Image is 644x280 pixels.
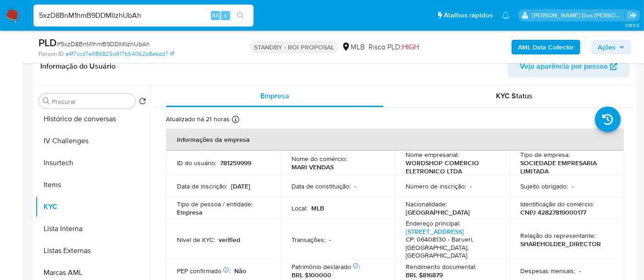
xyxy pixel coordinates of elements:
[444,11,493,20] span: Atalhos rápidos
[502,11,510,19] a: Notificações
[508,55,629,77] button: Veja aparência por pessoa
[35,174,150,196] button: Items
[177,159,216,167] p: ID do usuário :
[177,208,203,216] p: Empresa
[520,200,594,208] p: Identificação do comércio :
[292,263,360,271] p: Patrimônio declarado :
[512,40,580,54] button: AML Data Collector
[224,11,227,20] span: s
[406,159,495,175] p: WORDSHOP COMERCIO ELETRONICO LTDA
[329,236,331,244] p: -
[219,236,240,244] p: verified
[406,182,467,190] p: Número de inscrição :
[35,108,150,130] button: Histórico de conversas
[35,218,150,240] button: Lista Interna
[406,263,477,271] p: Rendimento documental :
[35,152,150,174] button: Insurtech
[292,155,347,163] p: Nome do comércio :
[402,42,419,52] span: HIGH
[57,39,150,48] span: # 5xzD8BnM1hmB9DDMlIzhUbAh
[311,204,324,212] p: MLB
[406,151,459,159] p: Nome empresarial :
[520,240,601,248] p: SHAREHOLDER_DIRECTOR
[177,200,253,208] p: Tipo de pessoa / entidade :
[35,130,150,152] button: IV Challenges
[579,267,581,275] p: -
[520,267,575,275] p: Despesas mensais :
[234,267,246,275] p: Não
[520,159,609,175] p: SOCIEDADE EMPRESARIA LIMITADA
[406,219,461,227] p: Endereço principal :
[33,10,253,22] input: Pesquise usuários ou casos...
[591,40,631,54] button: Ações
[292,163,334,171] p: MARI VENDAS
[520,151,570,159] p: Tipo de empresa :
[43,97,50,105] button: Procurar
[520,232,595,240] p: Relação do representante :
[66,50,174,58] a: e4f7ccd7e089825d917b64062b8ebdd7
[406,271,443,279] p: BRL $816879
[520,208,586,216] p: CNPJ 42827819000177
[250,41,338,54] p: STANDBY - ROI PROPOSAL
[406,200,447,208] p: Nacionalidade :
[470,182,472,190] p: -
[35,196,150,218] button: KYC
[166,115,230,124] p: Atualizado há 21 horas
[598,40,616,54] span: Ações
[212,11,219,20] span: Alt
[518,40,574,54] b: AML Data Collector
[231,9,250,22] button: search-icon
[220,159,251,167] p: 781259999
[166,129,624,151] th: Informações da empresa
[625,22,639,29] span: 3.163.0
[406,208,470,216] p: [GEOGRAPHIC_DATA]
[39,35,57,50] b: PLD
[52,97,132,106] input: Procurar
[39,50,64,58] b: Person ID
[292,271,331,279] p: BRL $100000
[177,182,227,190] p: Data de inscrição :
[292,182,351,190] p: Data de constituição :
[627,11,637,20] a: Sair
[341,42,365,52] div: MLB
[406,227,464,236] a: [STREET_ADDRESS]
[520,55,608,77] span: Veja aparência por pessoa
[292,236,325,244] p: Transações :
[354,182,356,190] p: -
[520,182,568,190] p: Sujeito obrigado :
[177,267,231,275] p: PEP confirmado :
[35,240,150,262] button: Listas Externas
[40,62,116,71] h1: Informação do Usuário
[139,97,146,108] button: Retornar ao pedido padrão
[292,204,308,212] p: Local :
[231,182,250,190] p: [DATE]
[532,11,625,20] p: renato.lopes@mercadopago.com.br
[572,182,573,190] p: -
[406,236,495,260] h4: CP: 06408130 - Barueri, [GEOGRAPHIC_DATA], [GEOGRAPHIC_DATA]
[496,91,533,101] span: KYC Status
[177,236,215,244] p: Nível de KYC :
[260,91,289,101] span: Empresa
[369,42,419,52] span: Risco PLD:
